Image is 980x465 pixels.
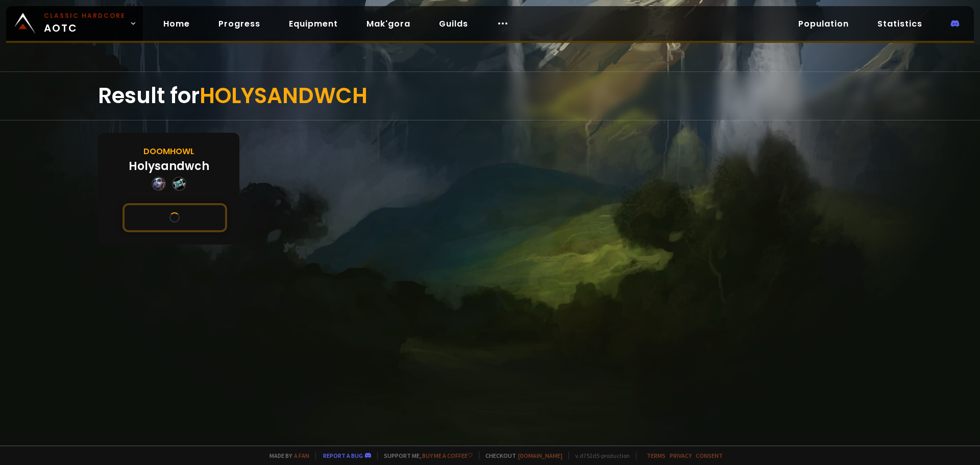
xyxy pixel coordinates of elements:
[6,6,143,41] a: Classic HardcoreAOTC
[790,13,857,34] a: Population
[143,145,194,158] div: Doomhowl
[518,452,562,459] a: [DOMAIN_NAME]
[98,72,882,120] div: Result for
[44,11,126,36] span: AOTC
[422,452,473,459] a: Buy me a coffee
[358,13,419,34] a: Mak'gora
[377,452,473,459] span: Support me,
[869,13,930,34] a: Statistics
[210,13,268,34] a: Progress
[670,452,692,459] a: Privacy
[569,452,630,459] span: v. d752d5 - production
[294,452,309,459] a: a fan
[122,203,227,232] button: See this character
[647,452,666,459] a: Terms
[155,13,198,34] a: Home
[129,158,209,175] div: Holysandwch
[263,452,309,459] span: Made by
[431,13,476,34] a: Guilds
[281,13,346,34] a: Equipment
[323,452,363,459] a: Report a bug
[696,452,723,459] a: Consent
[200,81,367,111] span: HOLYSANDWCH
[479,452,562,459] span: Checkout
[44,11,126,20] small: Classic Hardcore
